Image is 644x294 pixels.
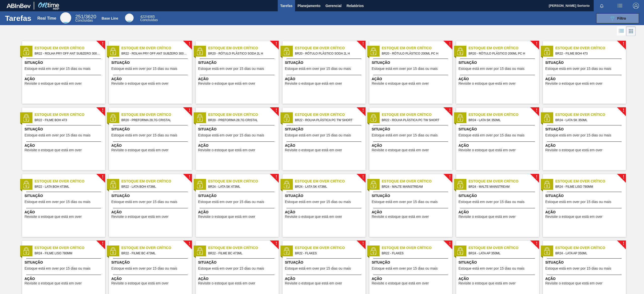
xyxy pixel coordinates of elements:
span: Estoque em Over Crítico [122,45,192,51]
span: Ação [459,143,538,148]
img: status [543,181,551,188]
span: Estoque está em over por 15 dias ou mais [111,267,177,270]
span: BR24 - LATA SK 350ML [555,117,622,123]
span: Estoque em Over Crítico [469,179,539,184]
span: Ação [198,210,277,215]
span: BR24 - LATA AP 350ML [469,251,535,256]
span: ! [275,175,277,179]
img: userActions [617,3,623,9]
span: Revisite o estoque que está em over [545,148,602,152]
span: ! [623,175,624,179]
img: status [370,247,377,255]
span: Situação [198,127,277,132]
span: Ação [25,276,104,281]
span: Estoque em Over Crítico [122,245,192,251]
span: Gerencial [326,3,342,9]
span: Situação [545,127,625,132]
img: status [109,114,117,122]
div: Real Time [60,12,71,23]
span: Revisite o estoque que está em over [111,148,169,152]
span: ! [189,175,190,179]
span: 251 [75,14,84,19]
span: BR24 - LATA AP 350ML [555,251,622,256]
span: BR22 - ROLHA PLÁSTICA PC TW SHORT [295,117,361,123]
span: Estoque em Over Crítico [35,112,105,117]
span: Situação [285,193,364,199]
span: Ação [459,210,538,215]
span: Ação [25,143,104,148]
span: Ação [198,143,277,148]
span: ! [362,109,364,112]
span: ! [102,109,103,112]
span: Ação [25,210,104,215]
span: Ação [545,76,625,82]
span: Situação [372,193,451,199]
span: Estoque em Over Crítico [382,245,452,251]
span: Ação [198,76,277,82]
span: Estoque está em over por 15 dias ou mais [459,133,525,137]
span: BR22 - FILME BC 473ML [208,251,275,256]
img: status [456,114,464,122]
span: Concluídas [75,18,93,22]
span: Estoque está em over por 15 dias ou mais [459,200,525,204]
span: BR22 - FLAKES [382,251,448,256]
button: Filtro [596,13,639,23]
h1: Tarefas [5,15,31,21]
div: Real Time [37,16,56,21]
span: Estoque está em over por 15 dias ou mais [285,267,351,270]
span: ! [189,109,190,112]
span: Estoque em Over Crítico [555,179,626,184]
img: TNhmsLtSVTkK8tSr43FrP2fwEKptu5GPRR3wAAAABJRU5ErkJggg== [7,4,31,8]
span: Estoque em Over Crítico [122,112,192,117]
span: Ação [372,276,451,281]
span: ! [536,109,537,112]
span: Situação [285,60,364,65]
img: status [456,47,464,55]
span: Revisite o estoque que está em over [111,215,169,219]
span: Ação [372,76,451,82]
span: BR24 - FILME LISO 780MM [35,251,101,256]
span: Estoque em Over Crítico [35,245,105,251]
span: Revisite o estoque que está em over [545,281,602,285]
span: Estoque está em over por 15 dias ou mais [372,200,438,204]
img: status [22,47,30,55]
span: Ação [459,276,538,281]
span: BR22 - LATA BOH 473ML [122,184,188,189]
span: ! [362,42,364,46]
span: Estoque está em over por 15 dias ou mais [545,200,611,204]
span: Revisite o estoque que está em over [198,148,255,152]
span: Estoque está em over por 15 dias ou mais [285,200,351,204]
img: status [22,114,30,122]
span: Situação [459,127,538,132]
span: Situação [459,193,538,199]
span: Estoque está em over por 15 dias ou mais [372,133,438,137]
span: Revisite o estoque que está em over [459,281,516,285]
div: Base Line [102,16,118,20]
span: BR20 - PREFORMA 28,7G CRISTAL [208,117,275,123]
span: Estoque está em over por 15 dias ou mais [111,67,177,71]
span: ! [102,242,103,246]
div: Base Line [125,14,134,22]
span: BR22 - FILME BC 473ML [122,251,188,256]
span: Estoque está em over por 15 dias ou mais [459,67,525,71]
span: ! [362,242,364,246]
span: Situação [25,60,104,65]
span: ! [623,42,624,46]
img: status [370,47,377,55]
span: Estoque está em over por 15 dias ou mais [285,67,351,71]
img: status [543,114,551,122]
span: Revisite o estoque que está em over [111,82,169,85]
span: ! [449,42,451,46]
img: status [196,47,204,55]
img: status [109,181,117,188]
span: ! [189,242,190,246]
span: BR24 - MALTE MAINSTREAM [469,184,535,189]
img: status [283,114,290,122]
img: status [109,47,117,55]
span: Ação [111,143,191,148]
span: ! [275,242,277,246]
span: Situação [111,127,191,132]
span: Situação [459,60,538,65]
div: Base Line [140,15,158,22]
span: Revisite o estoque que está em over [545,215,602,219]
